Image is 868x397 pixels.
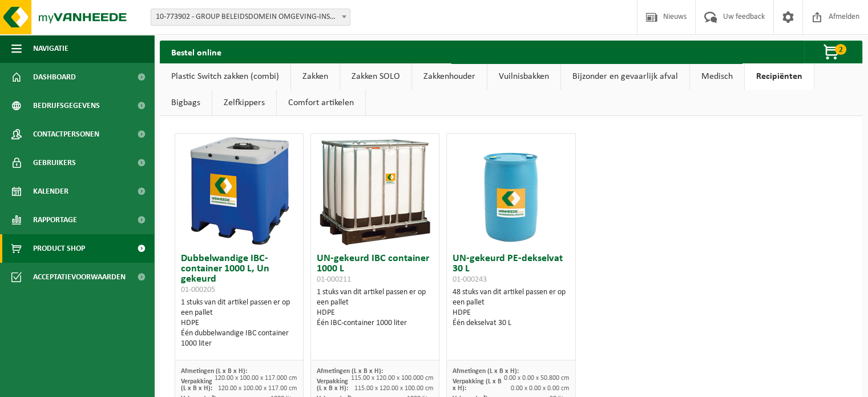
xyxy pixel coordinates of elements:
[218,385,297,392] span: 120.00 x 100.00 x 117.00 cm
[291,63,340,90] a: Zakken
[317,287,433,328] div: 1 stuks van dit artikel passen er op een pallet
[181,328,297,349] div: Één dubbelwandige IBC container 1000 liter
[804,41,861,63] button: 2
[33,149,76,177] span: Gebruikers
[33,91,100,120] span: Bedrijfsgegevens
[412,63,487,90] a: Zakkenhouder
[561,63,689,90] a: Bijzonder en gevaarlijk afval
[317,275,351,284] span: 01-000211
[181,254,297,295] h3: Dubbelwandige IBC-container 1000 L, Un gekeurd
[745,63,814,90] a: Recipiënten
[511,385,570,392] span: 0.00 x 0.00 x 0.00 cm
[317,368,383,375] span: Afmetingen (L x B x H):
[317,308,433,318] div: HDPE
[181,368,247,375] span: Afmetingen (L x B x H):
[151,9,350,25] span: 10-773902 - GROUP BELEIDSDOMEIN OMGEVING-INSTITUUT VOOR NATUUR EN BOSONDERZOEK (INBO)
[212,90,276,116] a: Zelfkippers
[181,286,215,294] span: 01-000205
[181,318,297,328] div: HDPE
[160,90,212,116] a: Bigbags
[340,63,411,90] a: Zakken SOLO
[33,34,68,63] span: Navigatie
[453,287,569,328] div: 48 stuks van dit artikel passen er op een pallet
[182,134,296,248] img: 01-000205
[453,254,569,284] h3: UN-gekeurd PE-dekselvat 30 L
[835,44,846,55] span: 2
[504,375,570,382] span: 0.00 x 0.00 x 50.800 cm
[453,275,487,284] span: 01-000243
[317,378,348,392] span: Verpakking (L x B x H):
[33,206,77,234] span: Rapportage
[690,63,744,90] a: Medisch
[215,375,297,382] span: 120.00 x 100.00 x 117.000 cm
[487,63,560,90] a: Vuilnisbakken
[453,308,569,318] div: HDPE
[317,254,433,284] h3: UN-gekeurd IBC container 1000 L
[453,368,519,375] span: Afmetingen (L x B x H):
[277,90,365,116] a: Comfort artikelen
[160,63,290,90] a: Plastic Switch zakken (combi)
[317,318,433,328] div: Één IBC-container 1000 liter
[181,298,297,349] div: 1 stuks van dit artikel passen er op een pallet
[160,41,233,63] h2: Bestel online
[350,375,433,382] span: 115.00 x 120.00 x 100.000 cm
[151,9,350,26] span: 10-773902 - GROUP BELEIDSDOMEIN OMGEVING-INSTITUUT VOOR NATUUR EN BOSONDERZOEK (INBO)
[33,120,99,149] span: Contactpersonen
[33,177,68,206] span: Kalender
[33,63,76,91] span: Dashboard
[33,234,85,263] span: Product Shop
[181,378,212,392] span: Verpakking (L x B x H):
[454,134,568,248] img: 01-000243
[453,318,569,328] div: Één dekselvat 30 L
[33,263,126,291] span: Acceptatievoorwaarden
[318,134,432,248] img: 01-000211
[354,385,433,392] span: 115.00 x 120.00 x 100.00 cm
[453,378,502,392] span: Verpakking (L x B x H):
